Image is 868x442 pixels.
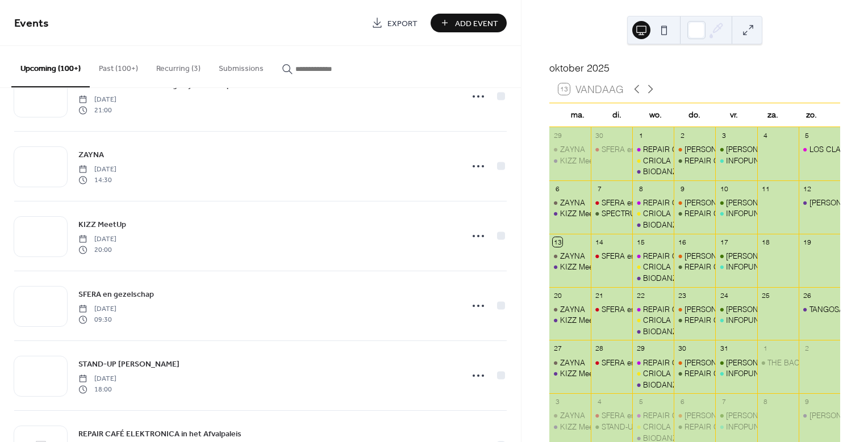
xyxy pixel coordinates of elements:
div: ZAYNA [549,251,591,261]
div: KIZZ MeetUp [560,368,606,378]
div: 6 [678,397,687,407]
div: REPAIR CAFÉ ELEKTRONICA in het Afvalpaleis [632,357,674,368]
div: REPAIR CAFÉ ELEKTRONICA in het Afvalpaleis [632,197,674,208]
div: KIZZ MeetUp [549,315,591,325]
div: [PERSON_NAME] [726,251,786,261]
div: do. [675,103,715,127]
div: REPAIR CAFÉ ELEKTRONICA in het Afvalpaleis [643,197,805,208]
div: SFERA en gezelschap [602,144,676,154]
div: LUNA [674,357,715,368]
div: KIZZ MeetUp [560,208,606,218]
div: CLARA [715,144,757,154]
button: Past (100+) [90,46,147,86]
div: 12 [802,184,812,193]
a: SFERA en gezelschap [78,288,154,301]
div: 27 [553,344,562,353]
div: REPAIR CAFÉ TEXTIEL in het Afvalpaleis [674,368,715,378]
div: ZAYNA [560,197,585,208]
div: LUNA [674,197,715,208]
div: [PERSON_NAME] [685,304,745,314]
div: CRIOLA [643,315,671,325]
span: 14:30 [78,175,116,185]
div: REPAIR CAFÉ ELEKTRONICA in het Afvalpaleis [643,304,805,314]
button: Upcoming (100+) [11,46,90,87]
span: 09:30 [78,314,116,325]
div: CLARA [715,251,757,261]
div: [PERSON_NAME] [726,144,786,154]
div: ZAYNA [560,357,585,368]
span: 18:00 [78,384,116,394]
div: INFOPUNT DUURZAAMHEID [726,368,827,378]
div: 16 [678,237,687,247]
button: Add Event [431,14,507,32]
div: REPAIR CAFÉ TEXTIEL in het Afvalpaleis [685,422,823,432]
div: BIODANZA MET LYAN [632,166,674,176]
div: KIZZ MeetUp [549,368,591,378]
div: ZAYNA [560,410,585,420]
div: STAND-UP Hanna Kochehura [591,422,632,432]
div: SFERA en gezelschap [602,304,676,314]
div: ZAYNA [549,197,591,208]
span: [DATE] [78,234,116,245]
div: 30 [678,344,687,353]
div: ZAYNA [560,251,585,261]
div: 6 [553,184,562,193]
div: INFOPUNT DUURZAAMHEID [715,155,757,166]
div: ZAYNA [549,357,591,368]
div: 15 [636,237,646,247]
span: [DATE] [78,374,116,384]
div: 11 [761,184,770,193]
span: ZAYNA [78,149,104,161]
div: CRIOLA [632,208,674,218]
div: di. [597,103,636,127]
div: SFERA en gezelschap [602,357,676,368]
div: 4 [761,131,770,140]
div: 3 [553,397,562,407]
div: ma. [558,103,598,127]
div: CRIOLA [632,368,674,378]
div: INFOPUNT DUURZAAMHEID [715,368,757,378]
div: CRIOLA [643,208,671,218]
div: CRIOLA [643,422,671,432]
div: 2 [678,131,687,140]
a: KIZZ MeetUp [78,218,126,231]
div: 20 [553,291,562,300]
div: INFOPUNT DUURZAAMHEID [715,262,757,272]
div: [PERSON_NAME] [685,251,745,261]
div: SFERA en gezelschap [591,251,632,261]
div: BIODANZA MET [PERSON_NAME] [643,380,762,390]
div: REPAIR CAFÉ ELEKTRONICA in het Afvalpaleis [643,410,805,420]
div: STAND-UP [PERSON_NAME] [602,422,700,432]
div: SFERA en gezelschap [591,197,632,208]
a: STAND-UP [PERSON_NAME] [78,357,180,371]
span: [DATE] [78,304,116,314]
div: zo. [792,103,831,127]
div: LUNA [674,251,715,261]
div: REPAIR CAFÉ TEXTIEL in het Afvalpaleis [674,262,715,272]
div: REPAIR CAFÉ TEXTIEL in het Afvalpaleis [674,208,715,218]
div: [PERSON_NAME] [726,197,786,208]
div: ZAYNA [549,304,591,314]
div: 3 [719,131,729,140]
div: KIZZ MeetUp [560,422,606,432]
div: REPAIR CAFÉ ELEKTRONICA in het Afvalpaleis [632,251,674,261]
div: [PERSON_NAME] [685,410,745,420]
div: CLARA [715,304,757,314]
div: REPAIR CAFÉ TEXTIEL in het Afvalpaleis [674,155,715,166]
div: 17 [719,237,729,247]
div: 8 [636,184,646,193]
div: KIZZ MeetUp [560,315,606,325]
div: LINDY HOP [799,410,840,420]
div: LUNA [674,304,715,314]
div: CRIOLA [632,155,674,166]
span: [DATE] [78,165,116,175]
div: ZAYNA [560,304,585,314]
div: KIZZ MeetUp [549,208,591,218]
div: ZAYNA [549,144,591,154]
a: REPAIR CAFÉ ELEKTRONICA in het Afvalpaleis [78,427,241,440]
div: 5 [802,131,812,140]
div: CLARA [715,357,757,368]
span: Add Event [455,18,498,30]
div: REPAIR CAFÉ ELEKTRONICA in het Afvalpaleis [632,304,674,314]
div: REPAIR CAFÉ TEXTIEL in het Afvalpaleis [685,208,823,218]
